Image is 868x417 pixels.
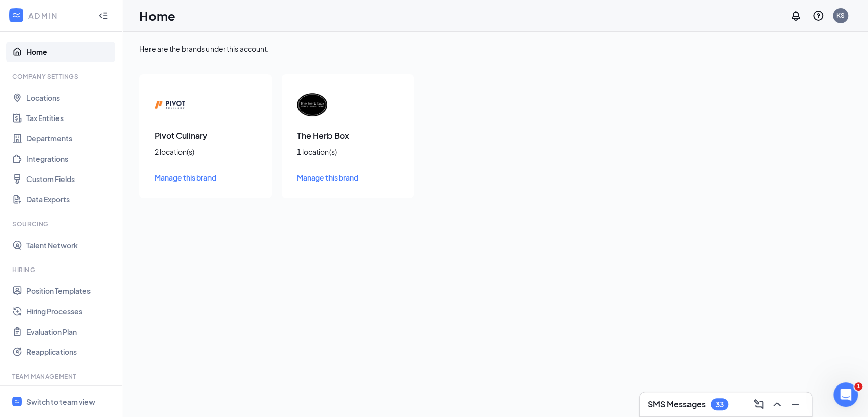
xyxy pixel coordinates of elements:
svg: QuestionInfo [812,10,824,22]
div: Switch to team view [26,397,95,407]
svg: ComposeMessage [753,398,765,410]
a: Hiring Processes [26,301,113,321]
svg: Notifications [790,10,802,22]
a: Integrations [26,148,113,169]
div: ADMIN [28,11,89,21]
a: Tax Entities [26,108,113,128]
div: Hiring [12,265,111,274]
span: Manage this brand [155,173,216,182]
a: Custom Fields [26,169,113,189]
span: 1 [854,382,862,391]
a: Talent Network [26,235,113,255]
span: Manage this brand [297,173,358,182]
div: 2 location(s) [155,146,256,157]
svg: ChevronUp [771,398,783,410]
a: Manage this brand [297,172,399,183]
h1: Home [139,7,175,24]
iframe: Intercom live chat [833,382,858,407]
a: Locations [26,87,113,108]
div: Here are the brands under this account. [139,44,851,54]
h3: Pivot Culinary [155,130,256,141]
a: Reapplications [26,342,113,362]
img: Pivot Culinary logo [155,90,185,120]
button: ChevronUp [769,396,785,412]
div: Sourcing [12,220,111,228]
svg: WorkstreamLogo [11,10,21,20]
button: ComposeMessage [751,396,767,412]
svg: WorkstreamLogo [14,398,20,405]
div: Company Settings [12,72,111,81]
h3: The Herb Box [297,130,399,141]
a: Departments [26,128,113,148]
div: 1 location(s) [297,146,399,157]
a: Manage this brand [155,172,256,183]
div: 33 [715,400,724,409]
svg: Collapse [98,11,108,21]
button: Minimize [787,396,803,412]
div: Team Management [12,372,111,381]
img: The Herb Box logo [297,90,327,120]
a: Position Templates [26,281,113,301]
svg: Minimize [789,398,801,410]
div: KS [836,11,845,20]
a: Data Exports [26,189,113,210]
a: Home [26,42,113,62]
a: Evaluation Plan [26,321,113,342]
h3: SMS Messages [648,399,706,410]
